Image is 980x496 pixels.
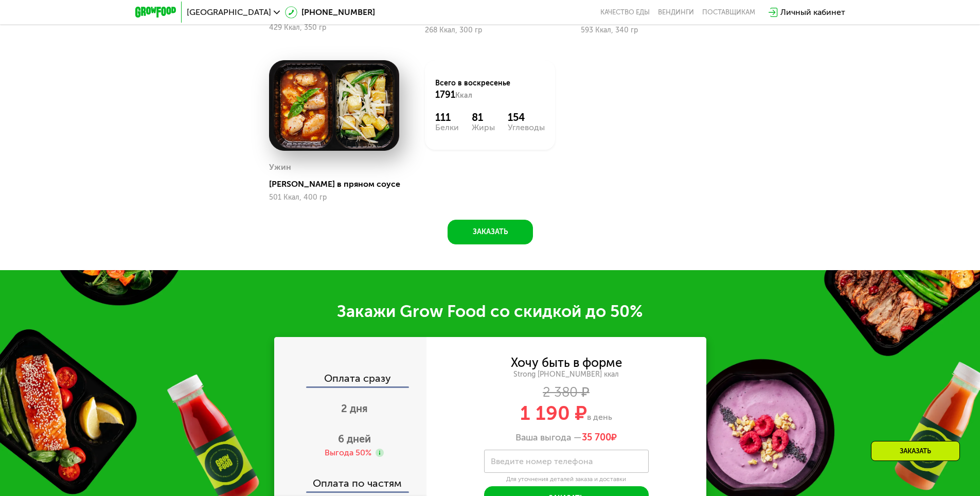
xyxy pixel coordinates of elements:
div: Ужин [269,160,291,175]
div: Оплата сразу [275,373,426,386]
label: Введите номер телефона [491,458,593,464]
span: в день [587,412,612,422]
div: 111 [435,111,459,123]
div: Strong [PHONE_NUMBER] ккал [426,370,706,379]
div: Хочу быть в форме [511,357,622,368]
div: 593 Ккал, 340 гр [581,26,711,34]
div: Оплата по частям [275,468,426,491]
div: 268 Ккал, 300 гр [425,26,555,34]
span: 6 дней [338,433,371,445]
div: [PERSON_NAME] в пряном соусе [269,179,407,189]
span: 2 дня [341,402,368,415]
span: [GEOGRAPHIC_DATA] [187,8,271,16]
div: Ваша выгода — [426,432,706,444]
div: Углеводы [508,123,545,132]
div: Личный кабинет [780,6,845,19]
a: [PHONE_NUMBER] [285,6,375,19]
div: Заказать [871,441,960,461]
span: ₽ [582,432,617,444]
div: 154 [508,111,545,123]
div: 501 Ккал, 400 гр [269,193,399,202]
div: Белки [435,123,459,132]
div: Для уточнения деталей заказа и доставки [484,475,649,484]
a: Вендинги [658,8,694,16]
div: 429 Ккал, 350 гр [269,24,399,32]
span: 35 700 [582,432,611,443]
div: Всего в воскресенье [435,78,545,101]
div: 2 380 ₽ [426,387,706,398]
a: Качество еды [600,8,650,16]
button: Заказать [448,220,533,244]
span: Ккал [455,91,472,100]
div: 81 [472,111,495,123]
div: поставщикам [702,8,755,16]
div: Выгода 50% [325,447,371,458]
div: Жиры [472,123,495,132]
span: 1791 [435,89,455,100]
span: 1 190 ₽ [520,401,587,425]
